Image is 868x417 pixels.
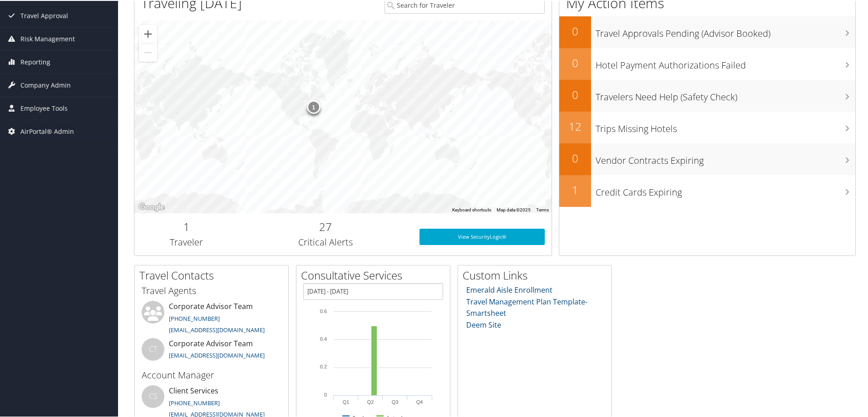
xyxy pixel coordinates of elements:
tspan: 0.2 [320,363,327,368]
a: Deem Site [466,319,501,329]
img: Google [137,201,167,212]
h2: 27 [246,218,406,234]
h3: Travel Approvals Pending (Advisor Booked) [596,22,855,39]
span: AirPortal® Admin [20,119,74,142]
h2: Custom Links [463,267,612,282]
tspan: 0.6 [320,308,327,313]
h3: Travel Agents [142,284,281,296]
h2: 0 [559,150,591,165]
a: [EMAIL_ADDRESS][DOMAIN_NAME] [169,325,265,333]
button: Keyboard shortcuts [452,206,491,212]
span: Employee Tools [20,96,68,119]
span: Company Admin [20,73,71,96]
h3: Trips Missing Hotels [596,117,855,134]
h3: Credit Cards Expiring [596,181,855,198]
a: Emerald Aisle Enrollment [466,284,552,294]
h2: 0 [559,23,591,38]
h3: Account Manager [142,368,281,381]
tspan: 0.4 [320,335,327,341]
div: 1 [307,99,321,113]
a: [EMAIL_ADDRESS][DOMAIN_NAME] [169,350,265,358]
h3: Travelers Need Help (Safety Check) [596,85,855,103]
button: Zoom in [139,24,157,42]
span: Travel Approval [20,4,68,26]
text: Q2 [367,398,374,404]
tspan: 0 [324,391,327,397]
span: Map data ©2025 [497,206,531,211]
a: Travel Management Plan Template- Smartsheet [466,296,587,318]
h3: Hotel Payment Authorizations Failed [596,54,855,71]
h3: Critical Alerts [246,235,406,248]
h2: 0 [559,86,591,102]
h2: 12 [559,118,591,133]
a: Open this area in Google Maps (opens a new window) [137,201,167,212]
h2: Travel Contacts [139,267,288,282]
span: Reporting [20,50,50,73]
li: Corporate Advisor Team [137,337,286,367]
a: 1Credit Cards Expiring [559,174,855,206]
a: 12Trips Missing Hotels [559,111,855,142]
a: 0Hotel Payment Authorizations Failed [559,47,855,79]
h2: 1 [141,218,232,234]
a: 0Travel Approvals Pending (Advisor Booked) [559,15,855,47]
h3: Traveler [141,235,232,248]
text: Q1 [343,398,350,404]
h2: 1 [559,182,591,197]
a: View SecurityLogic® [419,228,545,244]
div: CS [142,384,164,407]
text: Q4 [416,398,423,404]
text: Q3 [392,398,399,404]
a: 0Travelers Need Help (Safety Check) [559,79,855,111]
h2: Consultative Services [301,267,450,282]
a: [PHONE_NUMBER] [169,398,220,406]
li: Corporate Advisor Team [137,300,286,337]
span: Risk Management [20,27,75,49]
button: Zoom out [139,43,157,61]
a: Terms (opens in new tab) [536,206,549,211]
a: [PHONE_NUMBER] [169,314,220,322]
h2: 0 [559,54,591,70]
a: 0Vendor Contracts Expiring [559,142,855,174]
div: CT [142,337,164,360]
h3: Vendor Contracts Expiring [596,149,855,166]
